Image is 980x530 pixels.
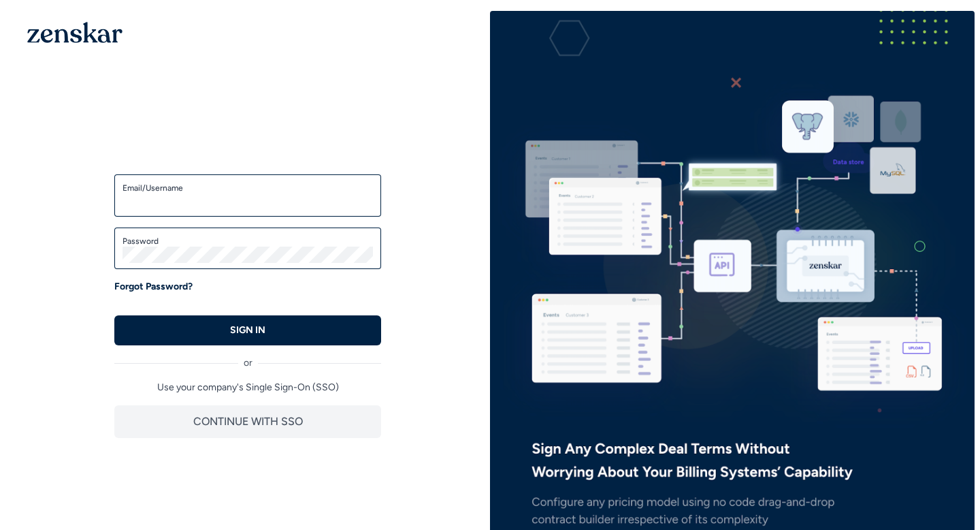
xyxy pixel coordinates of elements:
[114,315,381,345] button: SIGN IN
[114,381,381,394] p: Use your company's Single Sign-On (SSO)
[122,236,373,247] label: Password
[114,405,381,438] button: CONTINUE WITH SSO
[27,22,122,43] img: 1OGAJ2xQqyY4LXKgY66KYq0eOWRCkrZdAb3gUhuVAqdWPZE9SRJmCz+oDMSn4zDLXe31Ii730ItAGKgCKgCCgCikA4Av8PJUP...
[122,183,373,193] label: Email/Username
[230,324,265,337] p: SIGN IN
[114,345,381,370] div: or
[114,280,193,294] a: Forgot Password?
